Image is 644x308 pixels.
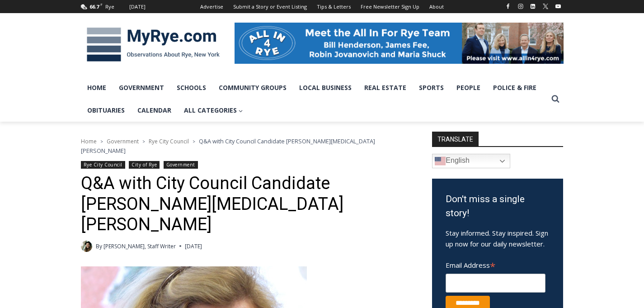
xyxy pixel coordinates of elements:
[129,3,146,11] div: [DATE]
[142,138,145,145] span: >
[527,1,538,12] a: Linkedin
[107,137,139,145] a: Government
[446,256,545,272] label: Email Address
[100,138,103,145] span: >
[96,242,102,251] span: By
[515,1,526,12] a: Instagram
[129,161,160,169] a: City of Rye
[540,1,551,12] a: X
[131,99,178,122] a: Calendar
[81,173,409,235] h1: Q&A with City Council Candidate [PERSON_NAME][MEDICAL_DATA] [PERSON_NAME]
[178,99,249,122] a: All Categories
[193,138,195,145] span: >
[503,1,513,12] a: Facebook
[184,105,243,115] span: All Categories
[81,137,375,154] span: Q&A with City Council Candidate [PERSON_NAME][MEDICAL_DATA] [PERSON_NAME]
[81,21,226,68] img: MyRye.com
[81,99,131,122] a: Obituaries
[413,76,450,99] a: Sports
[105,3,114,11] div: Rye
[81,161,125,169] a: Rye City Council
[81,241,92,252] img: (PHOTO: MyRye.com Intern and Editor Tucker Smith. Contributed.)Tucker Smith, MyRye.com
[185,242,202,251] time: [DATE]
[81,76,113,99] a: Home
[81,241,92,252] a: Author image
[487,76,543,99] a: Police & Fire
[100,2,103,7] span: F
[212,76,293,99] a: Community Groups
[446,227,550,249] p: Stay informed. Stay inspired. Sign up now for our daily newsletter.
[450,76,487,99] a: People
[113,76,170,99] a: Government
[164,161,198,169] a: Government
[81,137,409,155] nav: Breadcrumbs
[432,132,479,146] strong: TRANSLATE
[547,91,564,107] button: View Search Form
[89,3,99,10] span: 66.7
[432,154,510,168] a: English
[446,192,550,221] h3: Don't miss a single story!
[81,137,97,145] a: Home
[170,76,212,99] a: Schools
[103,242,176,250] a: [PERSON_NAME], Staff Writer
[235,23,564,63] img: All in for Rye
[149,137,189,145] a: Rye City Council
[81,76,547,122] nav: Primary Navigation
[293,76,358,99] a: Local Business
[553,1,564,12] a: YouTube
[435,156,446,166] img: en
[358,76,413,99] a: Real Estate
